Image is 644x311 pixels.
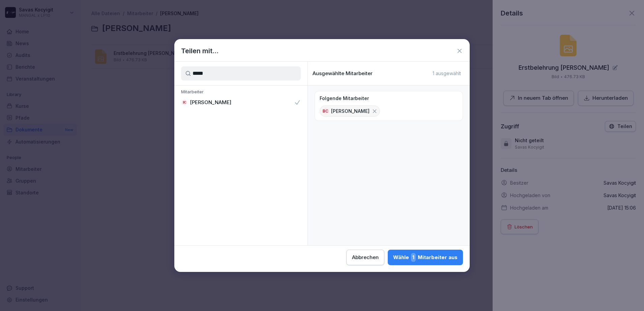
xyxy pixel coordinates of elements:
p: [PERSON_NAME] [331,107,370,115]
p: [PERSON_NAME] [190,99,231,106]
div: BC [322,107,329,115]
span: 1 [411,253,416,262]
p: Ausgewählte Mitarbeiter [313,70,373,76]
h1: Teilen mit... [181,46,218,56]
p: Mitarbeiter [174,89,308,96]
div: BC [182,100,187,105]
div: Abbrechen [352,254,379,261]
p: 1 ausgewählt [433,70,461,76]
p: Folgende Mitarbeiter [320,95,369,101]
button: Abbrechen [346,250,384,265]
button: Wähle1Mitarbeiter aus [388,250,463,265]
div: Wähle Mitarbeiter aus [393,253,458,262]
